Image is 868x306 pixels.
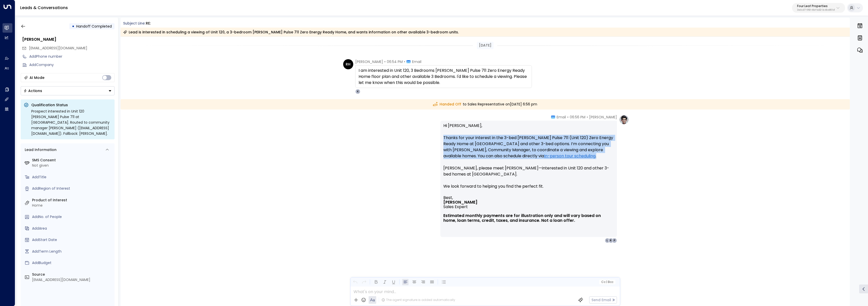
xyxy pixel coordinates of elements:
button: Undo [352,279,358,285]
div: Lead is interested in scheduling a viewing of Unit 120, a 3-bedroom [PERSON_NAME] Pulse 711 Zero ... [123,30,459,35]
div: [EMAIL_ADDRESS][DOMAIN_NAME] [32,277,113,282]
span: • [587,115,588,120]
button: Four Leaf Properties34e1cd17-0f68-49af-bd32-3c48ce8611d1 [792,3,845,13]
span: Email [557,115,566,120]
span: • [384,59,386,64]
span: Estimated monthly payments are for illustration only and will vary based on home, loan terms, cre... [443,213,614,223]
span: • [404,59,405,64]
div: K [355,89,360,94]
span: [PERSON_NAME] [589,115,617,120]
p: 34e1cd17-0f68-49af-bd32-3c48ce8611d1 [797,9,835,11]
div: AI Mode [30,75,44,80]
span: Cc Bcc [601,280,613,284]
span: [PERSON_NAME] [355,59,383,64]
div: AddStart Date [32,237,113,243]
span: 06:54 PM [387,59,403,64]
img: profile-logo.png [619,115,629,125]
a: Leads & Conversations [20,5,68,11]
label: Product of Interest [32,198,113,203]
label: SMS Consent [32,158,113,163]
span: I am interested in Unit 120, 3 Bedrooms [PERSON_NAME] Pulse 711 Zero Energy Ready Home floor plan... [359,68,529,86]
div: AddCompany [29,62,115,68]
span: Handoff Completed [76,24,112,29]
button: Cc|Bcc [599,280,615,285]
div: L [605,238,610,243]
button: Actions [21,86,115,95]
div: P [612,238,617,243]
span: 06:56 PM [570,115,585,120]
div: [DATE] [477,42,494,49]
span: | [606,280,607,284]
div: RH [343,59,353,69]
div: Prospect interested in Unit 120 [PERSON_NAME] Pulse 711 at [GEOGRAPHIC_DATA]. Routed to community... [31,108,112,136]
div: • [72,22,74,31]
div: The agent signature is added automatically [382,298,455,302]
span: [EMAIL_ADDRESS][DOMAIN_NAME] [29,46,87,51]
span: • [567,115,568,120]
div: Actions [23,89,42,93]
div: AddNo. of People [32,214,113,220]
div: [PERSON_NAME] [22,36,115,42]
div: Button group with a nested menu [21,86,115,95]
div: AddTerm Length [32,249,113,254]
span: Email [412,59,421,64]
div: R [608,238,613,243]
span: [PERSON_NAME] [443,200,477,205]
div: AddTitle [32,174,113,180]
label: Source [32,272,113,277]
span: Best, [443,195,453,200]
span: rayan.habbab@gmail.com [29,46,87,51]
span: Handed Off [433,102,461,107]
div: AddArea [32,226,113,231]
div: Lead Information [23,147,57,152]
div: AddPhone number [29,54,115,59]
div: AddRegion of Interest [32,186,113,191]
div: Not given [32,163,113,168]
p: Hi [PERSON_NAME], Thanks for your interest in the 3-bed [PERSON_NAME] Pulse 711 (Unit 120) Zero E... [443,123,614,195]
span: Subject Line: [123,21,145,26]
div: Home [32,203,113,208]
div: AddBudget [32,260,113,266]
button: Redo [361,279,367,285]
div: RE: [146,21,151,26]
p: Four Leaf Properties [797,5,835,8]
div: to Sales Representative on [DATE] 6:56 pm [121,99,850,110]
p: Qualification Status [31,102,112,107]
a: In-person tour scheduling [544,153,595,159]
span: Sales Expert [443,205,468,209]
